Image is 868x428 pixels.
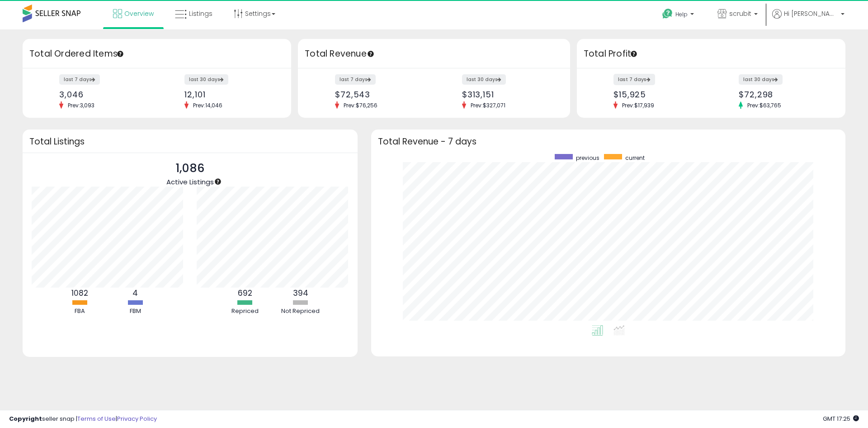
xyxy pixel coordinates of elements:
[618,101,659,109] span: Prev: $17,939
[184,90,275,99] div: 12,101
[743,101,786,109] span: Prev: $63,765
[59,90,150,99] div: 3,046
[630,50,638,58] div: Tooltip anchor
[124,9,154,18] span: Overview
[335,74,376,85] label: last 7 days
[59,74,100,85] label: last 7 days
[214,178,222,186] div: Tooltip anchor
[378,138,839,145] h3: Total Revenue - 7 days
[584,48,839,60] h3: Total Profit
[166,160,214,177] p: 1,086
[739,90,830,99] div: $72,298
[184,74,228,85] label: last 30 days
[29,138,351,145] h3: Total Listings
[466,101,510,109] span: Prev: $327,071
[71,288,88,298] b: 1082
[52,307,107,316] div: FBA
[293,288,308,298] b: 394
[166,177,214,187] span: Active Listings
[462,74,506,85] label: last 30 days
[218,307,272,316] div: Repriced
[238,288,252,298] b: 692
[625,154,645,162] span: current
[274,307,328,316] div: Not Repriced
[613,90,704,99] div: $15,925
[655,1,703,29] a: Help
[189,101,227,109] span: Prev: 14,046
[675,10,688,18] span: Help
[305,48,563,60] h3: Total Revenue
[189,9,212,18] span: Listings
[335,90,427,99] div: $72,543
[116,50,124,58] div: Tooltip anchor
[662,8,673,19] i: Get Help
[784,9,838,18] span: Hi [PERSON_NAME]
[367,50,375,58] div: Tooltip anchor
[462,90,554,99] div: $313,151
[739,74,783,85] label: last 30 days
[772,9,844,29] a: Hi [PERSON_NAME]
[729,9,751,18] span: scrubit
[339,101,382,109] span: Prev: $76,256
[132,288,138,298] b: 4
[29,48,284,60] h3: Total Ordered Items
[613,74,655,85] label: last 7 days
[576,154,599,162] span: previous
[63,101,99,109] span: Prev: 3,093
[108,307,162,316] div: FBM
